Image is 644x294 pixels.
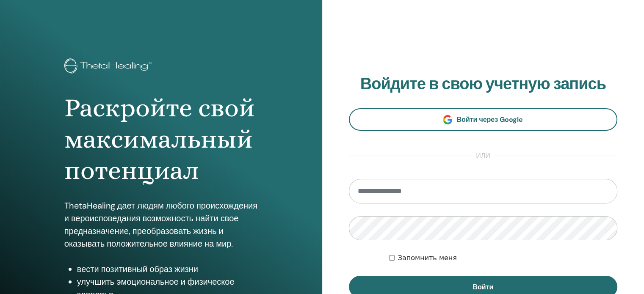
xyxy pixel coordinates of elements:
font: Запомнить меня [398,254,457,262]
font: Войти [473,283,493,291]
font: Раскройте свой максимальный потенциал [64,93,255,186]
font: Войти через Google [456,115,523,124]
font: Войдите в свою учетную запись [360,73,606,94]
a: Войти через Google [349,108,618,131]
font: или [476,151,490,160]
font: ThetaHealing дает людям любого происхождения и вероисповедания возможность найти свое предназначе... [64,200,257,249]
div: Оставьте меня аутентифицированным на неопределенный срок или пока я не выйду из системы вручную [389,253,617,263]
font: вести позитивный образ жизни [77,264,198,275]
